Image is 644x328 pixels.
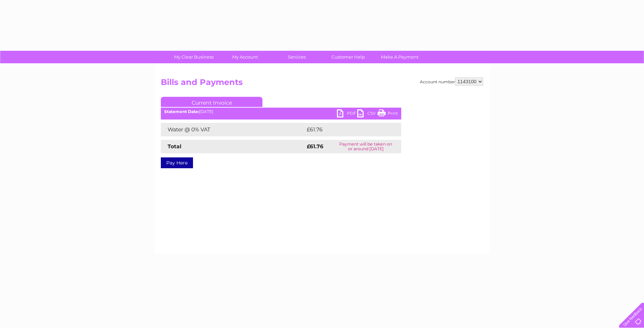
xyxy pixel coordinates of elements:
[161,78,483,90] h2: Bills and Payments
[337,109,357,119] a: PDF
[307,143,323,150] strong: £61.76
[161,97,262,107] a: Current Invoice
[420,78,483,86] div: Account number
[161,157,193,168] a: Pay Here
[217,51,273,63] a: My Account
[305,123,387,136] td: £61.76
[330,140,401,153] td: Payment will be taken on or around [DATE]
[164,109,199,114] b: Statement Date:
[378,109,398,119] a: Print
[320,51,376,63] a: Customer Help
[357,109,378,119] a: CSV
[161,109,401,114] div: [DATE]
[161,123,305,136] td: Water @ 0% VAT
[372,51,428,63] a: Make A Payment
[166,51,222,63] a: My Clear Business
[168,143,181,150] strong: Total
[269,51,325,63] a: Services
